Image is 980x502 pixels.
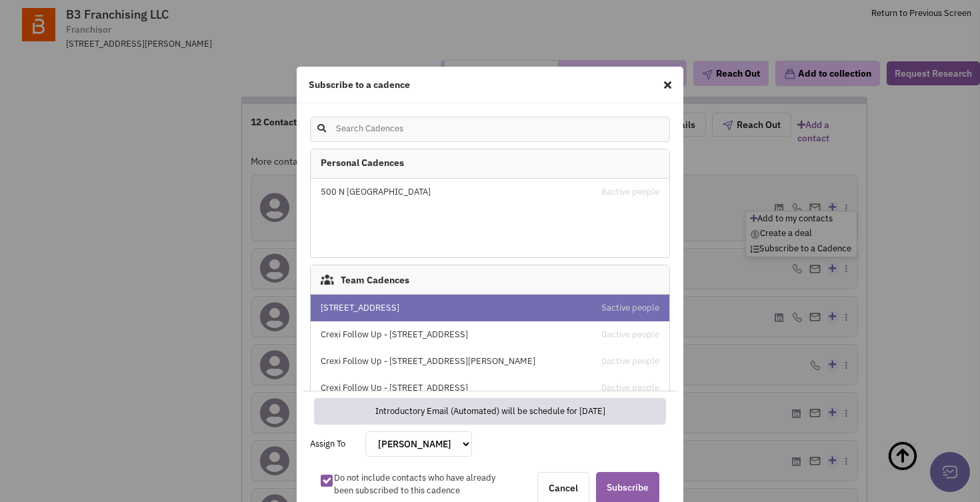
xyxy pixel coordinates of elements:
[321,157,404,169] h4: Personal Cadences
[607,329,659,340] span: active people
[333,119,453,139] input: Search Cadences
[321,302,575,315] div: [STREET_ADDRESS]
[321,329,575,341] div: Crexi Follow Up - [STREET_ADDRESS]
[303,438,365,451] span: Assign To
[607,302,659,313] span: active people
[341,274,409,286] h4: Team Cadences
[334,472,495,496] span: Do not include contacts who have already been subscribed to this cadence
[321,186,575,199] div: 500 N [GEOGRAPHIC_DATA]
[601,355,659,368] div: 0
[601,186,659,199] div: 8
[601,382,659,395] div: 0
[607,186,659,197] span: active people
[321,382,575,395] div: Crexi Follow Up - [STREET_ADDRESS]
[321,355,575,368] div: Crexi Follow Up - [STREET_ADDRESS][PERSON_NAME]
[321,275,334,285] img: Groupteamcadence.png
[601,329,659,341] div: 0
[607,355,659,367] span: active people
[309,79,410,91] h4: Subscribe to a cadence
[601,302,659,315] div: 5
[607,382,659,393] span: active people
[375,405,605,418] div: Introductory Email (Automated) will be schedule for [DATE]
